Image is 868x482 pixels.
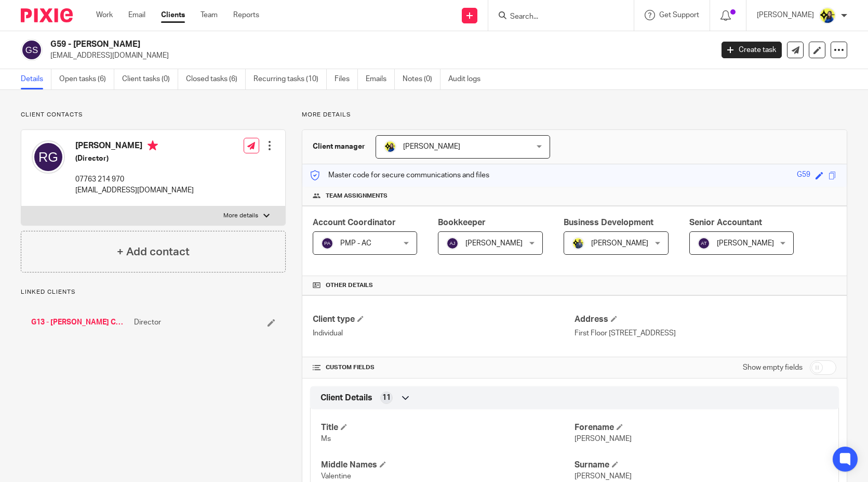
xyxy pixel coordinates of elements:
[321,460,575,471] h4: Middle Names
[403,143,460,150] span: [PERSON_NAME]
[122,69,178,89] a: Client tasks (0)
[326,192,388,200] span: Team assignments
[797,170,810,181] div: G59
[689,218,762,227] span: Senior Accountant
[21,39,43,61] img: svg%3E
[321,237,333,250] img: svg%3E
[575,473,632,480] span: [PERSON_NAME]
[326,281,373,290] span: Other details
[75,174,194,185] p: 07763 214 970
[128,10,145,20] a: Email
[717,240,774,247] span: [PERSON_NAME]
[134,317,161,328] span: Director
[313,314,575,325] h4: Client type
[253,69,327,89] a: Recurring tasks (10)
[21,8,73,22] img: Pixie
[21,111,286,119] p: Client contacts
[698,237,710,250] img: svg%3E
[148,140,158,151] i: Primary
[31,317,129,328] a: G13 - [PERSON_NAME] CONSULTANCY LTD
[223,212,258,220] p: More details
[21,288,286,296] p: Linked clients
[313,218,396,227] span: Account Coordinator
[446,237,459,250] img: svg%3E
[321,422,575,433] h4: Title
[575,422,828,433] h4: Forename
[438,218,486,227] span: Bookkeeper
[321,393,372,403] span: Client Details
[382,393,391,403] span: 11
[722,42,782,58] a: Create task
[75,153,194,164] h5: (Director)
[564,218,653,227] span: Business Development
[310,170,489,180] p: Master code for secure communications and files
[75,140,194,153] h4: [PERSON_NAME]
[233,10,259,20] a: Reports
[50,50,706,61] p: [EMAIL_ADDRESS][DOMAIN_NAME]
[161,10,185,20] a: Clients
[117,244,190,260] h4: + Add contact
[21,69,51,89] a: Details
[575,435,632,442] span: [PERSON_NAME]
[59,69,114,89] a: Open tasks (6)
[340,240,371,247] span: PMP - AC
[186,69,246,89] a: Closed tasks (6)
[313,363,575,372] h4: CUSTOM FIELDS
[509,12,603,22] input: Search
[659,11,699,19] span: Get Support
[591,240,648,247] span: [PERSON_NAME]
[465,240,523,247] span: [PERSON_NAME]
[819,7,836,24] img: Bobo-Starbridge%201.jpg
[448,69,488,89] a: Audit logs
[313,328,575,338] p: Individual
[575,314,836,325] h4: Address
[96,10,113,20] a: Work
[321,435,331,442] span: Ms
[50,39,575,50] h2: G59 - [PERSON_NAME]
[75,185,194,196] p: [EMAIL_ADDRESS][DOMAIN_NAME]
[201,10,218,20] a: Team
[384,140,396,153] img: Bobo-Starbridge%201.jpg
[403,69,440,89] a: Notes (0)
[313,141,365,152] h3: Client manager
[743,362,803,373] label: Show empty fields
[757,10,814,20] p: [PERSON_NAME]
[302,111,847,119] p: More details
[321,473,351,480] span: Valentine
[575,328,836,338] p: First Floor [STREET_ADDRESS]
[575,460,828,471] h4: Surname
[32,140,65,174] img: svg%3E
[366,69,395,89] a: Emails
[335,69,358,89] a: Files
[572,237,584,250] img: Dennis-Starbridge.jpg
